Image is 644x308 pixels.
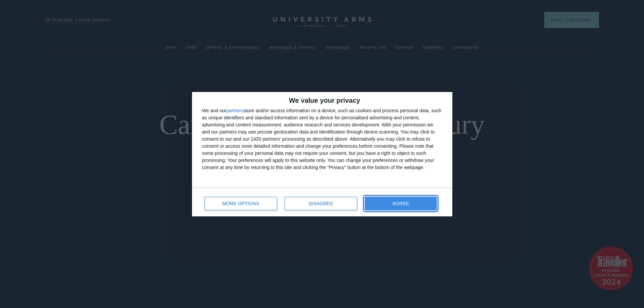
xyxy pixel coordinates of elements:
div: We and our store and/or access information on a device, such as cookies and process personal data... [202,107,442,171]
button: AGREE [365,197,437,210]
div: qc-cmp2-ui [192,92,452,216]
span: AGREE [392,201,409,206]
button: DISAGREE [285,197,357,210]
span: MORE OPTIONS [222,201,259,206]
button: MORE OPTIONS [205,197,277,210]
h2: We value your privacy [202,97,442,104]
button: partners [226,108,244,113]
span: DISAGREE [309,201,333,206]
